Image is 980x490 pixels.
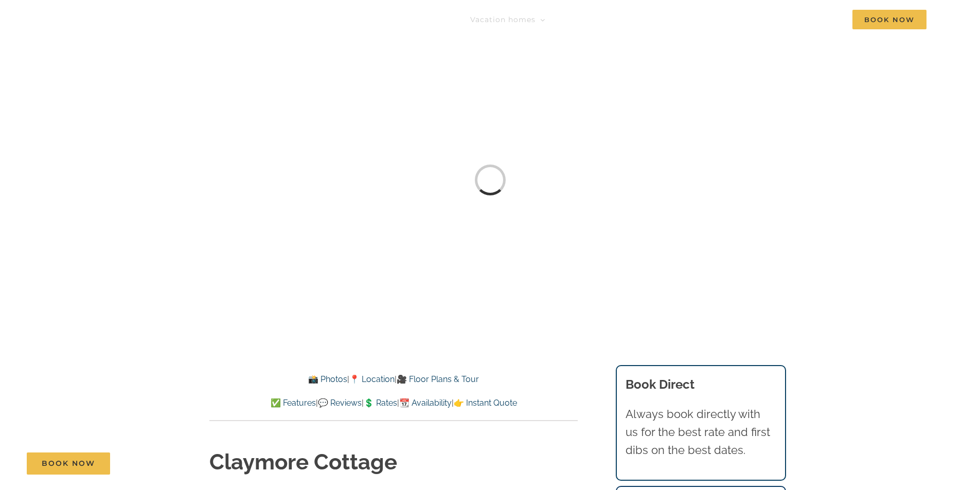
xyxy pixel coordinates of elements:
a: Vacation homes [470,9,545,30]
a: 💬 Reviews [318,398,362,408]
span: Vacation homes [470,16,536,23]
div: Loading... [468,158,511,202]
span: Deals & More [653,16,706,23]
a: 👉 Instant Quote [454,398,517,408]
a: 🎥 Floor Plans & Tour [397,374,479,384]
span: Book Now [42,459,95,468]
a: Contact [797,9,829,30]
a: 📍 Location [349,374,395,384]
nav: Main Menu [470,9,926,30]
a: Things to do [568,9,630,30]
span: Book Now [852,10,926,29]
p: | | [209,373,578,386]
p: Always book directly with us for the best rate and first dibs on the best dates. [626,405,776,460]
img: Branson Family Retreats Logo [54,12,228,35]
a: About [739,9,774,30]
a: 📆 Availability [399,398,452,408]
a: 💲 Rates [364,398,397,408]
span: About [739,16,764,23]
span: Things to do [568,16,620,23]
b: Book Direct [626,377,694,392]
a: 📸 Photos [308,374,347,384]
h1: Claymore Cottage [209,447,578,478]
span: Contact [797,16,829,23]
a: ✅ Features [271,398,316,408]
p: | | | | [209,396,578,410]
a: Deals & More [653,9,716,30]
a: Book Now [27,452,110,475]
